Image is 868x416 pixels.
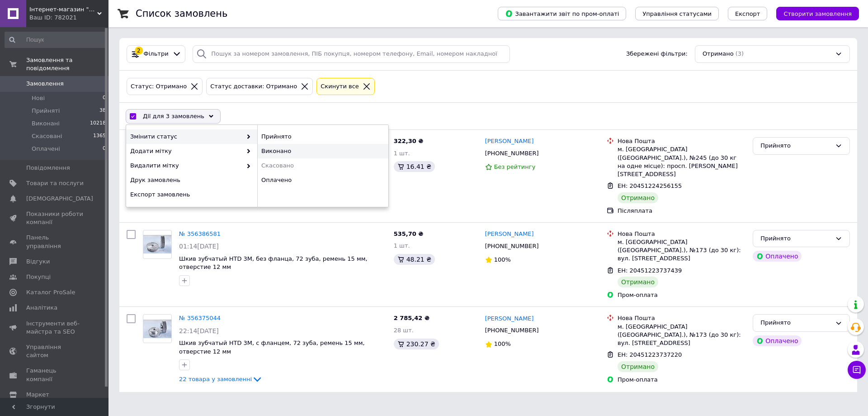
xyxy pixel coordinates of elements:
[143,235,171,253] img: Фото товару
[776,7,859,20] button: Створити замовлення
[848,361,866,379] button: Чат з покупцем
[208,82,299,91] div: Статус доставки: Отримано
[26,56,108,72] span: Замовлення та повідомлення
[26,258,50,266] span: Відгуки
[498,7,626,20] button: Завантажити звіт по пром-оплаті
[483,325,541,336] div: [PHONE_NUMBER]
[26,367,84,383] span: Гаманець компанії
[143,314,172,343] a: Фото товару
[618,192,658,203] div: Отримано
[143,112,204,120] span: Дії для 3 замовлень
[26,288,75,296] span: Каталог ProSale
[760,234,831,244] div: Прийнято
[32,132,62,140] span: Скасовані
[103,94,106,102] span: 0
[130,176,251,184] span: Друк замовлень
[32,145,60,153] span: Оплачені
[261,162,382,170] div: Скасовано
[29,5,97,14] span: Інтернет-магазин "Мehanika"
[179,315,221,321] a: № 356375044
[179,255,368,271] a: Шкив зубчатый HTD 3М, без фланца, 72 зуба, ремень 15 мм, отверстие 12 мм
[179,376,252,383] span: 22 товара у замовленні
[618,238,745,263] div: м. [GEOGRAPHIC_DATA] ([GEOGRAPHIC_DATA].), №173 (до 30 кг): вул. [STREET_ADDRESS]
[32,120,60,128] span: Виконані
[26,80,64,88] span: Замовлення
[394,327,414,334] span: 28 шт.
[642,10,712,17] span: Управління статусами
[394,138,424,144] span: 322,30 ₴
[760,141,831,151] div: Прийнято
[93,132,106,140] span: 1365
[394,339,439,349] div: 230.27 ₴
[618,207,745,215] div: Післяплата
[485,137,534,146] a: [PERSON_NAME]
[494,340,511,347] span: 100%
[179,376,263,383] a: 22 товара у замовленні
[26,391,49,399] span: Маркет
[736,50,744,57] span: (3)
[26,210,84,226] span: Показники роботи компанії
[99,107,106,115] span: 38
[485,230,534,239] a: [PERSON_NAME]
[90,120,106,128] span: 10218
[618,230,745,238] div: Нова Пошта
[26,343,84,359] span: Управління сайтом
[26,234,84,250] span: Панель управління
[767,10,859,17] a: Створити замовлення
[618,267,682,274] span: ЕН: 20451223737439
[703,50,734,58] span: Отримано
[485,315,534,323] a: [PERSON_NAME]
[483,148,541,159] div: [PHONE_NUMBER]
[257,173,388,187] div: Оплачено
[130,133,242,141] span: Змінити статус
[783,10,852,17] span: Створити замовлення
[394,161,435,172] div: 16.41 ₴
[257,144,388,158] div: Виконано
[319,82,361,91] div: Cкинути все
[26,320,84,336] span: Інструменти веб-майстра та SEO
[618,376,745,384] div: Пром-оплата
[618,323,745,348] div: м. [GEOGRAPHIC_DATA] ([GEOGRAPHIC_DATA].), №173 (до 30 кг): вул. [STREET_ADDRESS]
[635,7,719,20] button: Управління статусами
[394,230,424,237] span: 535,70 ₴
[394,150,410,157] span: 1 шт.
[618,351,682,358] span: ЕН: 20451223737220
[179,339,365,355] a: Шкив зубчатый HTD 3М, с фланцем, 72 зуба, ремень 15 мм, отверстие 12 мм
[394,315,429,321] span: 2 785,42 ₴
[618,182,682,189] span: ЕН: 20451224256155
[753,335,802,346] div: Оплачено
[26,179,84,187] span: Товари та послуги
[26,164,70,172] span: Повідомлення
[760,318,831,328] div: Прийнято
[494,163,536,170] span: Без рейтингу
[394,254,435,265] div: 48.21 ₴
[505,10,619,18] span: Завантажити звіт по пром-оплаті
[483,240,541,252] div: [PHONE_NUMBER]
[753,251,802,262] div: Оплачено
[193,45,510,63] input: Пошук за номером замовлення, ПІБ покупця, номером телефону, Email, номером накладної
[144,50,169,58] span: Фільтри
[179,243,219,250] span: 01:14[DATE]
[130,162,242,170] span: Видалити мітку
[618,137,745,145] div: Нова Пошта
[26,304,57,312] span: Аналітика
[728,7,768,20] button: Експорт
[135,47,143,55] div: 2
[129,82,189,91] div: Статус: Отримано
[26,195,93,203] span: [DEMOGRAPHIC_DATA]
[494,256,511,263] span: 100%
[179,327,219,335] span: 22:14[DATE]
[618,361,658,372] div: Отримано
[32,107,60,115] span: Прийняті
[103,145,106,153] span: 0
[130,147,242,155] span: Додати мітку
[257,129,388,144] div: Прийнято
[143,230,172,259] a: Фото товару
[394,242,410,249] span: 1 шт.
[626,50,688,58] span: Збережені фільтри:
[618,145,745,178] div: м. [GEOGRAPHIC_DATA] ([GEOGRAPHIC_DATA].), №245 (до 30 кг на одне місце): просп. [PERSON_NAME][ST...
[26,273,51,281] span: Покупці
[618,291,745,299] div: Пром-оплата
